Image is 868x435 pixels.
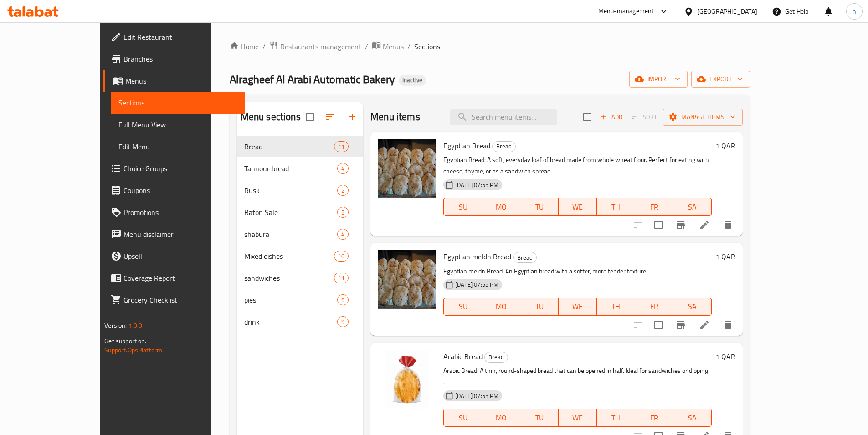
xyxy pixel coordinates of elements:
a: Menu disclaimer [103,223,245,245]
span: Menus [383,41,404,52]
a: Grocery Checklist [103,289,245,311]
button: TH [597,409,635,427]
span: Bread [493,141,515,152]
span: SU [447,300,478,313]
span: Mixed dishes [244,251,334,262]
span: Inactive [399,76,426,84]
span: Select to update [649,315,668,335]
button: TU [520,298,559,316]
button: delete [717,314,739,336]
div: items [337,294,349,305]
button: TU [520,198,559,216]
div: Bread [484,352,508,363]
button: delete [717,214,739,236]
span: MO [486,411,517,425]
button: MO [482,198,520,216]
button: SA [673,409,712,427]
a: Edit menu item [699,320,710,330]
span: 4 [338,230,348,239]
span: Menus [125,75,237,86]
a: Coverage Report [103,267,245,289]
span: TU [524,200,555,214]
div: shabura [244,229,337,240]
a: Coupons [103,179,245,201]
span: Rusk [244,185,337,196]
span: Edit Restaurant [123,31,237,42]
button: Manage items [663,109,743,126]
span: Add [599,112,624,122]
span: FR [639,411,670,425]
span: 11 [334,142,348,151]
p: Arabic Bread: A thin, round-shaped bread that can be opened in half. Ideal for sandwiches or dipp... [443,365,711,388]
div: items [334,273,349,283]
span: [DATE] 07:55 PM [452,280,502,289]
div: items [337,207,349,218]
span: [DATE] 07:55 PM [452,392,502,400]
div: Inactive [399,75,426,86]
div: drink [244,316,337,327]
span: 9 [338,296,348,304]
div: sandwiches [244,273,334,283]
span: Edit Menu [118,141,237,152]
span: 2 [338,186,348,195]
li: / [407,41,411,52]
span: Select section [578,107,597,126]
button: FR [635,409,673,427]
span: SA [677,411,708,425]
span: WE [562,200,593,214]
button: SA [673,298,712,316]
span: TH [601,200,632,214]
span: TU [524,411,555,425]
div: Bread11 [237,136,363,157]
img: Egyptian Bread [378,139,436,198]
div: drink9 [237,311,363,333]
span: Coupons [123,185,237,196]
button: SU [443,198,482,216]
a: Edit menu item [699,220,710,231]
a: Restaurants management [269,41,361,52]
span: Choice Groups [123,163,237,174]
span: Grocery Checklist [123,294,237,305]
button: TH [597,198,635,216]
button: WE [559,298,597,316]
span: Menu disclaimer [123,229,237,240]
span: SA [677,200,708,214]
div: Baton Sale5 [237,201,363,223]
span: Bread [485,352,508,362]
li: / [365,41,368,52]
nav: Menu sections [237,132,363,336]
div: sandwiches11 [237,267,363,289]
button: FR [635,198,673,216]
a: Support.OpsPlatform [104,344,162,356]
button: import [629,71,688,88]
span: 11 [334,274,348,283]
p: Egyptian meldn Bread: An Egyptian bread with a softer, more tender texture. . [443,266,711,277]
span: export [699,73,743,85]
div: items [337,163,349,174]
span: TH [601,411,632,425]
span: SU [447,411,478,425]
button: Add [597,110,626,124]
button: WE [559,409,597,427]
button: TH [597,298,635,316]
span: pies [244,294,337,305]
span: Coverage Report [123,273,237,283]
span: Baton Sale [244,207,337,218]
h2: Menu sections [241,110,301,124]
span: Egyptian Bread [443,139,490,152]
a: Choice Groups [103,157,245,179]
button: MO [482,409,520,427]
span: Tannour bread [244,163,337,174]
span: MO [486,300,517,313]
button: FR [635,298,673,316]
span: [DATE] 07:55 PM [452,181,502,189]
button: TU [520,409,559,427]
a: Upsell [103,245,245,267]
div: Tannour bread4 [237,157,363,179]
span: FR [639,200,670,214]
a: Full Menu View [111,114,245,136]
button: SU [443,298,482,316]
h2: Menu items [370,110,420,124]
